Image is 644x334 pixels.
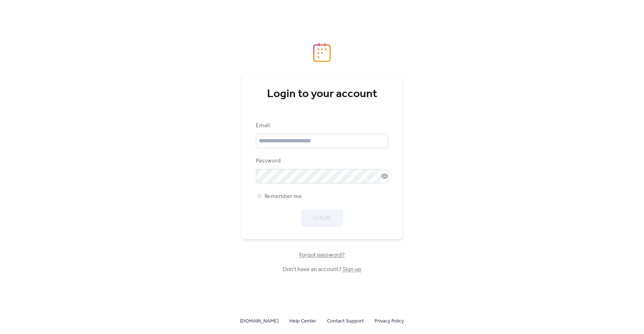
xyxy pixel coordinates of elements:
a: Sign up [342,264,361,275]
div: Password [256,157,387,165]
div: Login to your account [256,87,388,101]
span: Don't have an account? [283,265,361,274]
span: Contact Support [327,317,364,326]
span: Forgot password? [299,251,345,260]
a: [DOMAIN_NAME] [240,316,279,325]
a: Privacy Policy [374,316,404,325]
a: Contact Support [327,316,364,325]
img: logo [313,43,331,62]
a: Forgot password? [299,253,345,257]
div: Email [256,122,387,130]
a: Help Center [289,316,316,325]
span: Privacy Policy [374,317,404,326]
span: Remember me [264,192,302,201]
span: [DOMAIN_NAME] [240,317,279,326]
span: Help Center [289,317,316,326]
